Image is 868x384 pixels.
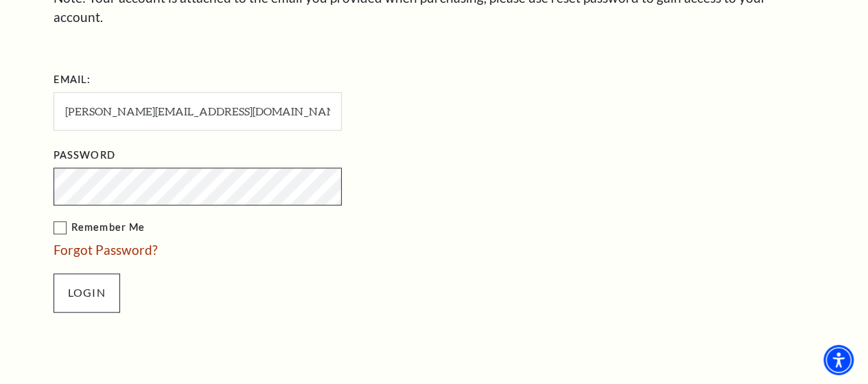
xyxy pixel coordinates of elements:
[54,273,120,312] input: Submit button
[54,219,479,236] label: Remember Me
[823,345,854,375] div: Accessibility Menu
[54,242,158,258] a: Forgot Password?
[54,92,342,130] input: Required
[54,71,91,89] label: Email:
[54,147,115,164] label: Password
